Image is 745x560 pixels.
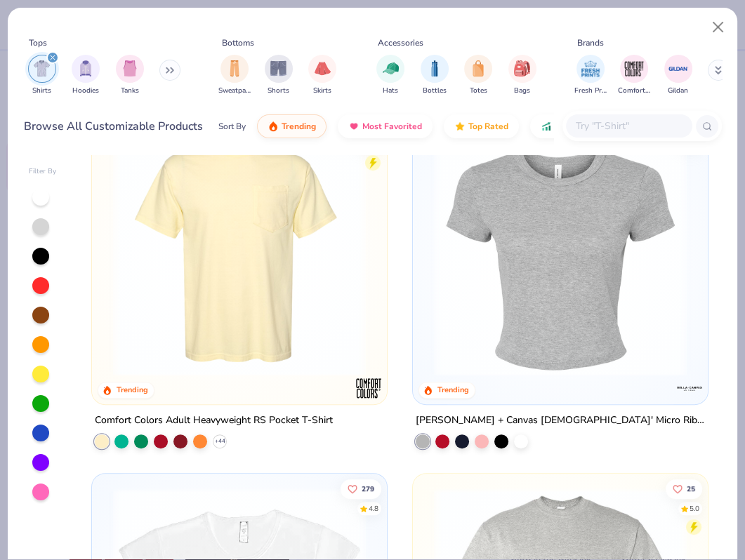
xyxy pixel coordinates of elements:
div: filter for Bags [508,55,536,96]
button: filter button [618,55,650,96]
img: TopRated.gif [454,121,466,132]
div: filter for Tanks [116,55,144,96]
span: Top Rated [468,121,508,132]
span: Totes [470,86,487,96]
div: 4.8 [369,503,378,514]
button: filter button [464,55,492,96]
span: Hoodies [72,86,99,96]
button: Top Rated [444,114,519,138]
div: filter for Shorts [265,55,293,96]
img: Shorts Image [270,60,286,76]
img: Bottles Image [427,60,442,76]
img: Hoodies Image [78,60,93,76]
span: Skirts [313,86,331,96]
button: Like [341,479,381,498]
span: 25 [687,485,695,492]
img: Skirts Image [315,60,331,76]
div: Sort By [218,120,246,133]
span: Most Favorited [362,121,422,132]
span: Trending [282,121,316,132]
div: Accessories [378,36,423,49]
div: Brands [577,36,604,49]
button: filter button [376,55,404,96]
div: filter for Comfort Colors [618,55,650,96]
button: filter button [664,55,692,96]
img: Fresh Prints Image [580,58,601,79]
div: Filter By [29,166,57,177]
div: filter for Totes [464,55,492,96]
div: filter for Bottles [421,55,449,96]
img: Comfort Colors Image [624,58,645,79]
img: Gildan Image [668,58,689,79]
div: Browse All Customizable Products [24,118,203,135]
img: Shirts Image [34,60,50,76]
button: filter button [574,55,607,96]
div: filter for Shirts [28,55,56,96]
span: Fresh Prints [574,86,607,96]
div: filter for Hats [376,55,404,96]
div: filter for Sweatpants [218,55,251,96]
div: Bottoms [222,36,254,49]
img: Sweatpants Image [227,60,242,76]
span: Hats [383,86,398,96]
button: filter button [218,55,251,96]
span: 279 [362,485,374,492]
img: Hats Image [383,60,399,76]
img: Tanks Image [122,60,138,76]
div: filter for Gildan [664,55,692,96]
div: Tops [29,36,47,49]
button: Like [666,479,702,498]
img: aa15adeb-cc10-480b-b531-6e6e449d5067 [427,124,694,376]
div: Comfort Colors Adult Heavyweight RS Pocket T-Shirt [95,411,333,429]
img: Bags Image [514,60,529,76]
button: Trending [257,114,327,138]
div: filter for Hoodies [72,55,100,96]
div: 5.0 [690,503,699,514]
span: Comfort Colors [618,86,650,96]
button: Close [705,14,732,41]
span: Tanks [121,86,139,96]
img: 284e3bdb-833f-4f21-a3b0-720291adcbd9 [106,124,373,376]
span: Shirts [32,86,51,96]
button: filter button [72,55,100,96]
button: filter button [421,55,449,96]
span: Bottles [423,86,447,96]
button: filter button [308,55,336,96]
img: Bella + Canvas logo [675,373,704,401]
span: + 44 [214,436,225,445]
span: Shorts [268,86,289,96]
span: Sweatpants [218,86,251,96]
img: Totes Image [470,60,486,76]
span: Bags [514,86,530,96]
button: filter button [265,55,293,96]
button: filter button [28,55,56,96]
div: filter for Fresh Prints [574,55,607,96]
img: most_fav.gif [348,121,360,132]
img: Comfort Colors logo [354,373,382,401]
div: [PERSON_NAME] + Canvas [DEMOGRAPHIC_DATA]' Micro Ribbed Baby Tee [416,411,705,429]
div: filter for Skirts [308,55,336,96]
span: Gildan [668,86,688,96]
button: filter button [116,55,144,96]
input: Try "T-Shirt" [574,118,683,134]
button: Most Favorited [338,114,433,138]
img: trending.gif [268,121,279,132]
button: filter button [508,55,536,96]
